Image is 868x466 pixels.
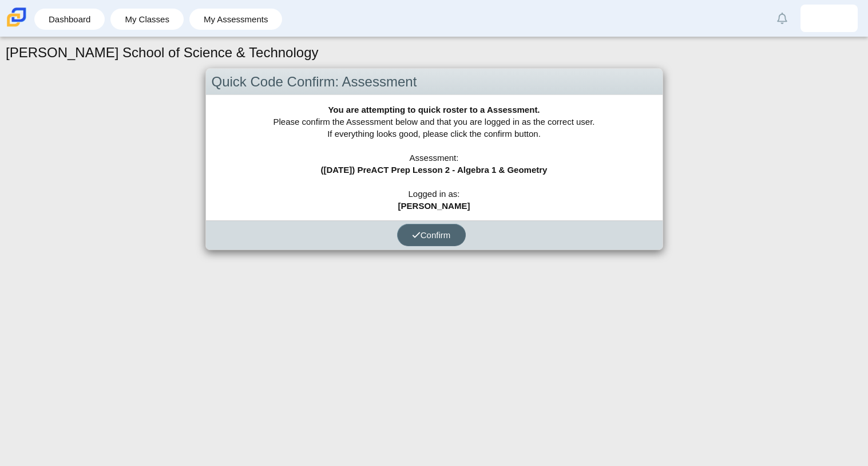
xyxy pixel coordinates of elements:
[328,105,540,114] b: You are attempting to quick roster to a Assessment.
[116,9,178,30] a: My Classes
[195,9,277,30] a: My Assessments
[6,43,319,62] h1: [PERSON_NAME] School of Science & Technology
[5,5,29,29] img: Carmen School of Science & Technology
[398,201,470,211] b: [PERSON_NAME]
[206,95,663,220] div: Please confirm the Assessment below and that you are logged in as the correct user. If everything...
[206,69,663,96] div: Quick Code Confirm: Assessment
[412,230,451,240] span: Confirm
[5,21,29,31] a: Carmen School of Science & Technology
[40,9,99,30] a: Dashboard
[397,224,466,246] button: Confirm
[321,165,548,175] b: ([DATE]) PreACT Prep Lesson 2 - Algebra 1 & Geometry
[770,6,795,31] a: Alerts
[800,5,858,32] a: marcus.jones.zhBUP7
[820,9,838,27] img: marcus.jones.zhBUP7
